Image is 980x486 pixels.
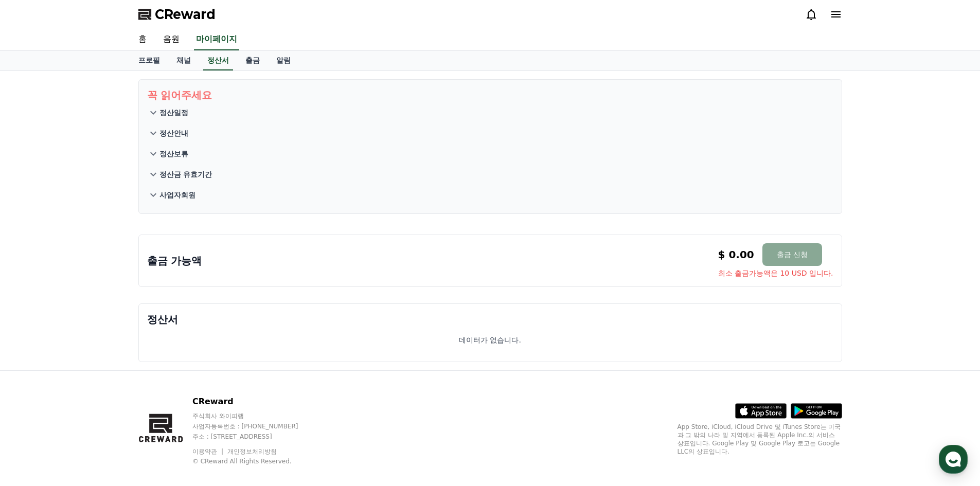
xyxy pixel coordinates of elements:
[194,29,239,50] a: 마이페이지
[678,423,842,456] p: App Store, iCloud, iCloud Drive 및 iTunes Store는 미국과 그 밖의 나라 및 지역에서 등록된 Apple Inc.의 서비스 상표입니다. Goo...
[192,395,318,408] p: CReward
[147,123,833,143] button: 정산안내
[237,51,268,70] a: 출금
[192,448,225,455] a: 이용약관
[459,335,521,345] p: 데이터가 없습니다.
[130,51,168,70] a: 프로필
[192,422,318,430] p: 사업자등록번호 : [PHONE_NUMBER]
[147,185,833,205] button: 사업자회원
[159,190,195,200] p: 사업자회원
[147,312,833,327] p: 정산서
[155,6,216,23] span: CReward
[192,412,318,420] p: 주식회사 와이피랩
[203,51,233,70] a: 정산서
[268,51,299,70] a: 알림
[159,169,212,179] p: 정산금 유효기간
[138,6,216,23] a: CReward
[168,51,199,70] a: 채널
[147,254,202,268] p: 출금 가능액
[155,29,188,50] a: 음원
[718,268,833,278] span: 최소 출금가능액은 10 USD 입니다.
[718,247,754,262] p: $ 0.00
[192,433,318,441] p: 주소 : [STREET_ADDRESS]
[159,149,188,159] p: 정산보류
[147,102,833,123] button: 정산일정
[159,107,188,118] p: 정산일정
[159,128,188,138] p: 정산안내
[147,164,833,185] button: 정산금 유효기간
[130,29,155,50] a: 홈
[147,143,833,164] button: 정산보류
[762,243,822,266] button: 출금 신청
[192,457,318,465] p: © CReward All Rights Reserved.
[227,448,277,455] a: 개인정보처리방침
[147,88,833,102] p: 꼭 읽어주세요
